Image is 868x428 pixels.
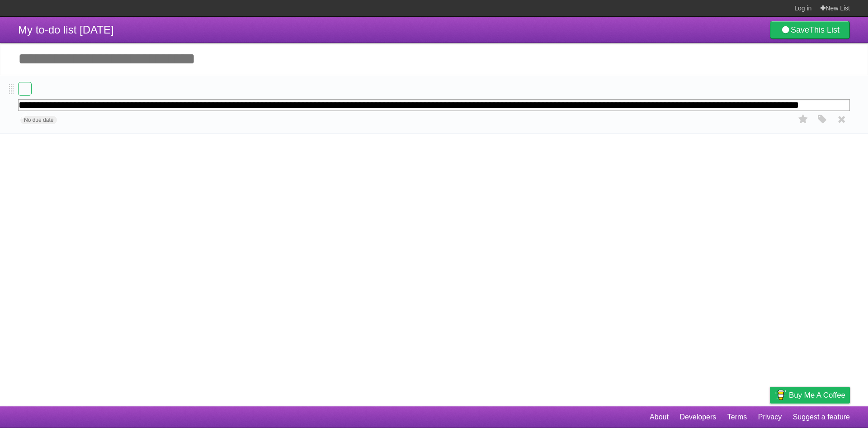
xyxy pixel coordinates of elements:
span: My to-do list [DATE] [18,24,114,36]
a: Privacy [758,409,782,426]
b: This List [809,25,840,34]
a: SaveThis List [770,21,850,39]
label: Done [18,82,32,96]
label: Star task [795,112,812,127]
img: Buy me a coffee [774,387,787,403]
span: Buy me a coffee [789,387,845,403]
span: No due date [20,116,57,124]
a: Terms [727,409,747,426]
a: Developers [679,409,716,426]
a: Suggest a feature [793,409,850,426]
a: Buy me a coffee [770,387,850,404]
a: About [650,409,669,426]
